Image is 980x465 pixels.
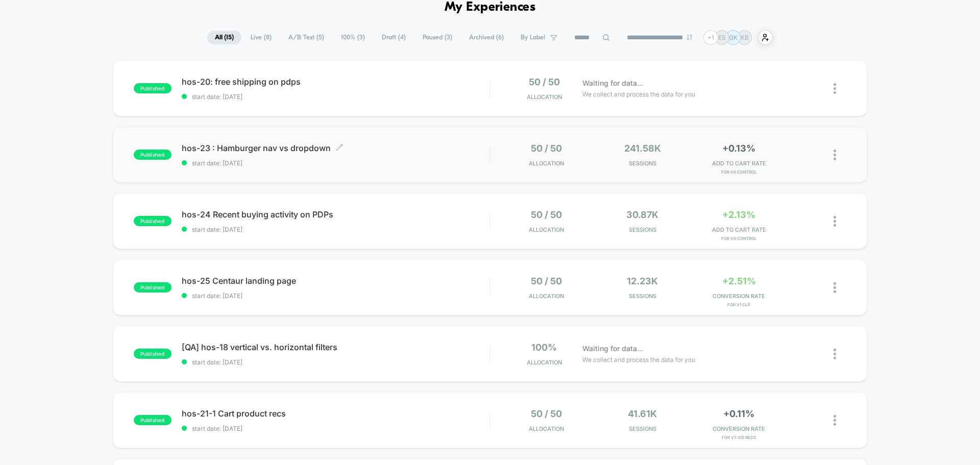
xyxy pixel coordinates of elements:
[531,276,562,286] span: 50 / 50
[597,160,689,167] span: Sessions
[582,89,695,99] span: We collect and process the data for you
[134,83,171,93] span: published
[134,349,171,359] span: published
[531,342,557,353] span: 100%
[582,78,643,89] span: Waiting for data...
[182,425,489,432] span: start date: [DATE]
[134,415,171,425] span: published
[182,342,489,352] span: [QA] hos-18 vertical vs. horizontal filters
[582,355,695,364] span: We collect and process the data for you
[597,226,689,233] span: Sessions
[627,276,658,286] span: 12.23k
[134,150,171,160] span: published
[182,358,489,366] span: start date: [DATE]
[722,276,756,286] span: +2.51%
[693,292,785,300] span: CONVERSION RATE
[461,31,511,44] span: Archived ( 6 )
[182,159,489,167] span: start date: [DATE]
[374,31,413,44] span: Draft ( 4 )
[729,34,738,41] p: GK
[693,435,785,440] span: for v1: vis recs
[718,34,726,41] p: ES
[582,343,643,354] span: Waiting for data...
[693,425,785,432] span: CONVERSION RATE
[834,216,836,227] img: close
[182,77,489,87] span: hos-20: free shipping on pdps
[834,83,836,94] img: close
[182,93,489,101] span: start date: [DATE]
[531,209,562,220] span: 50 / 50
[182,292,489,300] span: start date: [DATE]
[529,292,564,300] span: Allocation
[722,143,755,154] span: +0.13%
[182,276,489,286] span: hos-25 Centaur landing page
[182,209,489,219] span: hos-24 Recent buying activity on PDPs
[834,415,836,426] img: close
[624,143,661,154] span: 241.58k
[182,408,489,419] span: hos-21-1 Cart product recs
[531,143,562,154] span: 50 / 50
[521,34,545,41] span: By Label
[628,408,657,419] span: 41.61k
[281,31,332,44] span: A/B Test ( 5 )
[687,34,693,40] img: end
[527,93,562,101] span: Allocation
[723,408,754,419] span: +0.11%
[693,302,785,307] span: for v1 clp
[134,282,171,292] span: published
[529,160,564,167] span: Allocation
[834,150,836,160] img: close
[834,349,836,359] img: close
[597,425,689,432] span: Sessions
[207,31,241,44] span: All ( 15 )
[415,31,460,44] span: Paused ( 3 )
[529,77,560,87] span: 50 / 50
[134,216,171,226] span: published
[693,226,785,233] span: ADD TO CART RATE
[529,425,564,432] span: Allocation
[531,408,562,419] span: 50 / 50
[693,160,785,167] span: ADD TO CART RATE
[527,359,562,366] span: Allocation
[182,226,489,233] span: start date: [DATE]
[182,143,489,153] span: hos-23 : Hamburger nav vs dropdown
[597,292,689,300] span: Sessions
[243,31,279,44] span: Live ( 8 )
[722,209,755,220] span: +2.13%
[703,30,718,45] div: + 1
[693,169,785,175] span: for v0 control
[626,209,658,220] span: 30.87k
[333,31,373,44] span: 100% ( 3 )
[834,282,836,293] img: close
[741,34,749,41] p: KB
[529,226,564,233] span: Allocation
[693,236,785,241] span: for v0 control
